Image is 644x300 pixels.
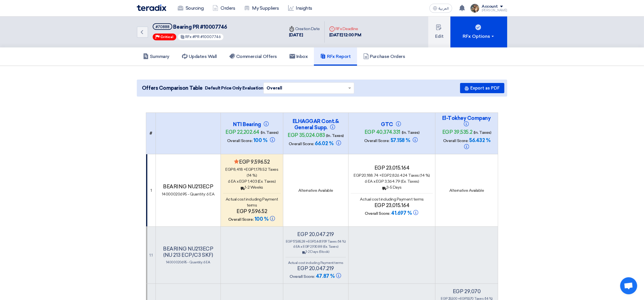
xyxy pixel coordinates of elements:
[293,245,295,249] span: 6
[137,47,176,66] a: Summary
[463,33,495,40] div: RFx Options
[315,140,333,147] span: 66.02 %
[320,54,351,59] h5: RFx Report
[303,245,322,249] span: egp 2,930.88
[460,83,504,93] button: Export as PDF
[323,245,338,249] span: (Ex. Taxes)
[231,179,238,184] span: EA x
[368,179,375,184] span: EA x
[205,85,263,91] span: Default Price Only Evaluation
[153,23,227,30] h5: Bearing PR #10007746
[289,26,320,32] div: Creation Date
[286,188,346,193] div: Alternative Available
[186,35,192,39] span: RFx
[428,16,450,47] button: Edit
[354,173,362,178] span: egp
[137,5,166,11] img: Teradix logo
[142,84,203,92] span: Offers Comparison Table
[286,239,346,244] div: 17,585.28 + 2,461.939 Taxes (14 %)
[193,35,221,39] span: #PR #10007746
[288,132,325,138] span: egp 35,024.083
[223,184,281,190] div: 1-2 Weeks
[473,130,491,135] span: (In. Taxes)
[401,179,419,184] span: (Ex. Taxes)
[450,16,507,47] button: RFx Options
[351,184,433,190] div: 3-5 Days
[253,137,267,143] span: 100 %
[160,35,173,39] span: Critical
[363,54,405,59] h5: Purchase Orders
[223,121,280,128] h4: NTI Bearing
[156,25,169,29] div: #70888
[261,130,278,135] span: (In. Taxes)
[223,208,281,214] h4: egp 9,596.52
[246,167,254,172] span: egp
[288,261,343,265] span: Actual cost including Payment terms
[316,273,342,279] span: 47.87 %
[146,154,156,227] td: 1
[223,159,281,165] h4: egp 9,596.52
[162,192,215,197] span: 14000020695 - Quantity: 6 EA
[176,47,223,66] a: Updates Wall
[391,137,410,143] span: 57.158 %
[360,197,424,202] span: Actual cost including Payment terms
[351,172,433,178] div: 20,188.74 + 2,826.424 Taxes (14 %)
[286,265,346,272] h4: egp 20,047.219
[438,288,496,295] h4: egp 29,070
[442,129,472,135] span: egp 39,535.2
[438,188,496,193] div: Alternative Available
[287,118,344,131] h4: ELHAGGAR Cont.& General Supp.
[146,113,156,154] th: #
[255,216,268,222] span: 100 %
[443,138,468,143] span: Overall Score:
[143,54,169,59] h5: Summary
[376,179,400,184] span: egp 3,364.79
[158,246,218,258] h4: BEARING NU213ECP (NU 213 ECP/C3 SKF)
[226,197,278,208] span: Actual cost including Payment terms
[482,9,507,12] div: [PERSON_NAME]
[364,121,420,128] h4: GTC
[438,115,495,128] h4: El-Tokhey Company
[229,54,277,59] h5: Commercial Offers
[351,165,433,171] h4: egp 23,015.164
[329,32,361,38] div: [DATE] 12:00 PM
[223,166,281,178] div: 8,418 + 1,178.52 Taxes (14 %)
[258,179,276,184] span: (Ex. Taxes)
[482,4,498,9] div: Account
[240,2,283,14] a: My Suppliers
[391,210,412,216] span: 41.697 %
[227,138,252,143] span: Overall Score:
[429,4,452,13] button: العربية
[289,141,314,146] span: Overall Score:
[283,47,314,66] a: Inbox
[286,249,346,254] div: 1-2 Days (Stock)
[223,47,283,66] a: Commercial Offers
[208,2,240,14] a: Orders
[239,179,257,184] span: egp 1,403
[173,2,208,14] a: Sourcing
[158,184,218,190] h4: BEARING NU213ECP
[382,173,390,178] span: egp
[357,47,412,66] a: Purchase Orders
[620,277,637,294] a: Open chat
[182,54,217,59] h5: Updates Wall
[308,239,314,243] span: egp
[228,217,253,222] span: Overall Score:
[351,202,433,209] h4: egp 23,015.164
[469,137,490,143] span: 56.432 %
[326,133,344,138] span: (In. Taxes)
[364,138,389,143] span: Overall Score:
[286,231,346,238] h4: egp 20,047.219
[296,245,302,249] span: EA x
[225,167,233,172] span: egp
[364,129,400,135] span: egp 40,374.331
[470,4,479,13] img: file_1710751448746.jpg
[365,211,390,216] span: Overall Score:
[166,260,210,264] span: 14000020695 - Quantity: 6 EA
[228,179,230,184] span: 6
[225,129,259,135] span: egp 22,202.64
[439,7,449,11] span: العربية
[289,32,320,38] div: [DATE]
[290,274,315,279] span: Overall Score:
[146,227,156,284] td: 1.1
